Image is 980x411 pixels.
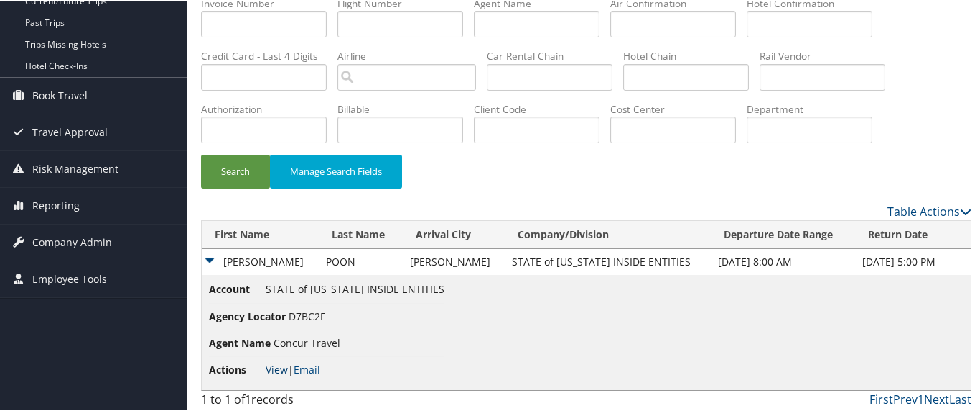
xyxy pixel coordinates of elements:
[711,220,855,248] th: Departure Date Range: activate to sort column descending
[924,390,949,406] a: Next
[32,223,112,259] span: Company Admin
[32,186,80,222] span: Reporting
[623,48,760,62] label: Hotel Chain
[760,48,896,62] label: Rail Vendor
[949,390,971,406] a: Last
[319,248,403,274] td: POON
[266,361,288,375] a: View
[245,390,251,406] span: 1
[202,248,319,274] td: [PERSON_NAME]
[918,390,924,406] a: 1
[319,220,403,248] th: Last Name: activate to sort column ascending
[202,220,319,248] th: First Name: activate to sort column ascending
[201,48,337,62] label: Credit Card - Last 4 Digits
[403,220,504,248] th: Arrival City: activate to sort column ascending
[294,361,320,375] a: Email
[474,101,610,115] label: Client Code
[201,101,337,115] label: Authorization
[32,150,118,186] span: Risk Management
[337,48,487,62] label: Airline
[209,334,271,350] span: Agent Name
[32,113,108,149] span: Travel Approval
[209,280,263,296] span: Account
[487,48,623,62] label: Car Rental Chain
[32,76,88,112] span: Book Travel
[887,202,971,218] a: Table Actions
[403,248,504,274] td: [PERSON_NAME]
[610,101,747,115] label: Cost Center
[32,260,107,296] span: Employee Tools
[289,308,325,322] span: D7BC2F
[209,307,286,323] span: Agency Locator
[747,101,883,115] label: Department
[270,153,402,187] button: Manage Search Fields
[855,220,971,248] th: Return Date: activate to sort column ascending
[893,390,918,406] a: Prev
[266,281,444,294] span: STATE of [US_STATE] INSIDE ENTITIES
[869,390,893,406] a: First
[855,248,971,274] td: [DATE] 5:00 PM
[711,248,855,274] td: [DATE] 8:00 AM
[505,248,711,274] td: STATE of [US_STATE] INSIDE ENTITIES
[337,101,474,115] label: Billable
[266,361,320,375] span: |
[505,220,711,248] th: Company/Division
[201,153,270,187] button: Search
[274,335,340,348] span: Concur Travel
[209,361,263,376] span: Actions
